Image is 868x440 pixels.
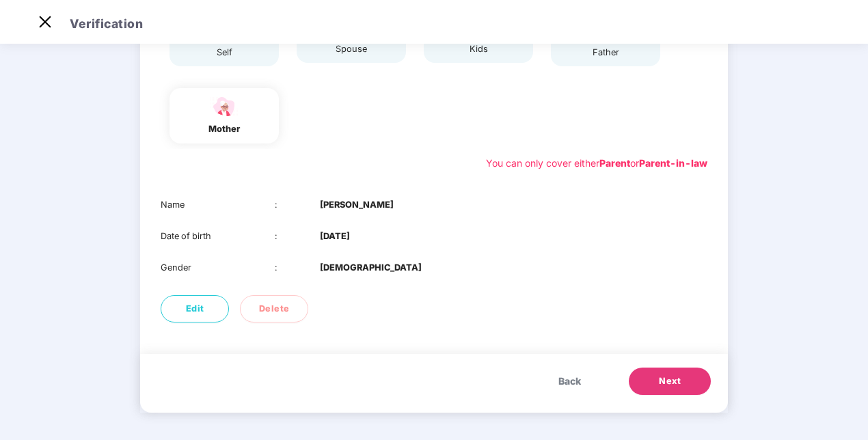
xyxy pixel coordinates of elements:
b: [PERSON_NAME] [320,198,394,212]
img: svg+xml;base64,PHN2ZyB4bWxucz0iaHR0cDovL3d3dy53My5vcmcvMjAwMC9zdmciIHdpZHRoPSI1NCIgaGVpZ2h0PSIzOC... [207,95,241,119]
div: kids [461,42,496,56]
button: Next [629,368,711,395]
span: Edit [186,302,204,316]
b: Parent [599,157,630,169]
div: Date of birth [161,230,275,243]
div: mother [207,122,241,136]
b: [DATE] [320,230,350,243]
span: Next [659,374,681,388]
div: self [207,46,241,59]
div: : [275,261,321,275]
button: Delete [240,295,308,322]
div: spouse [334,42,368,56]
b: Parent-in-law [639,157,707,169]
span: Delete [259,302,290,316]
div: father [588,46,623,59]
div: You can only cover either or [486,156,707,171]
div: : [275,198,321,212]
b: [DEMOGRAPHIC_DATA] [320,261,422,275]
div: Name [161,198,275,212]
div: Gender [161,261,275,275]
div: : [275,230,321,243]
button: Edit [161,295,229,322]
button: Back [545,368,595,395]
span: Back [558,374,581,389]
